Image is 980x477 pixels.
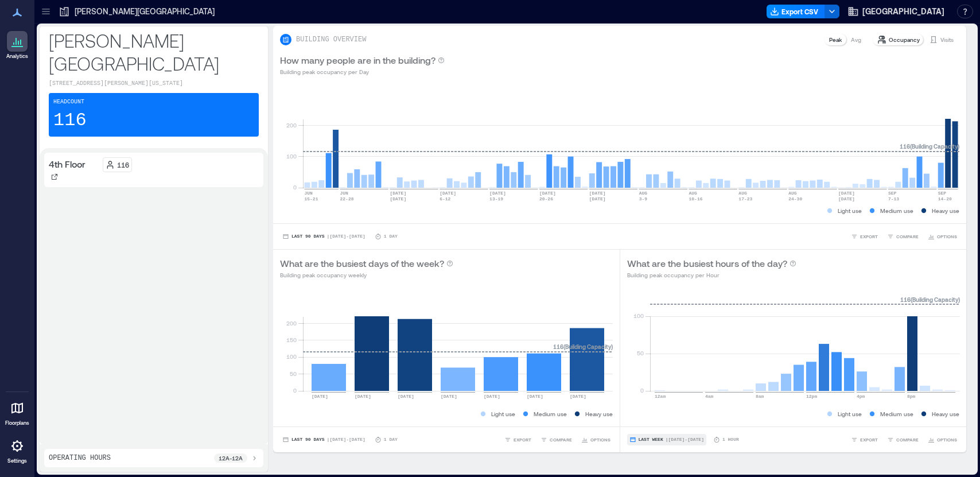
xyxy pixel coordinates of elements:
p: 116 [53,109,87,132]
text: AUG [639,191,648,196]
text: [DATE] [440,191,456,196]
text: 14-20 [938,196,952,201]
button: EXPORT [502,434,534,445]
span: OPTIONS [937,436,957,443]
text: [DATE] [398,394,414,399]
text: 12am [655,394,666,399]
text: 8am [756,394,764,399]
text: [DATE] [589,196,606,201]
text: [DATE] [589,191,606,196]
text: 4pm [857,394,865,399]
text: [DATE] [570,394,586,399]
p: 1 Day [384,436,398,443]
tspan: 200 [286,122,297,129]
text: [DATE] [527,394,543,399]
p: Operating Hours [49,453,111,463]
p: [PERSON_NAME][GEOGRAPHIC_DATA] [49,29,259,75]
button: Last Week |[DATE]-[DATE] [627,434,706,445]
p: Building peak occupancy per Day [280,67,445,76]
text: 3-9 [639,196,648,201]
tspan: 0 [293,387,297,394]
text: 13-19 [489,196,503,201]
p: Peak [829,35,842,44]
button: [GEOGRAPHIC_DATA] [844,2,948,21]
p: Light use [491,409,515,418]
text: JUN [304,191,313,196]
p: Medium use [880,206,913,215]
text: 15-21 [304,196,318,201]
tspan: 0 [293,184,297,191]
text: AUG [689,191,698,196]
a: Settings [3,432,31,468]
p: Building peak occupancy weekly [280,270,453,280]
p: Medium use [880,409,913,418]
text: 17-23 [738,196,752,201]
p: Avg [851,35,861,44]
button: Export CSV [767,5,825,18]
button: EXPORT [849,231,880,242]
p: [PERSON_NAME][GEOGRAPHIC_DATA] [75,6,215,17]
tspan: 0 [640,387,643,394]
span: OPTIONS [590,436,610,443]
span: [GEOGRAPHIC_DATA] [862,6,944,17]
tspan: 50 [290,370,297,377]
button: OPTIONS [925,231,959,242]
p: 116 [117,160,129,169]
span: COMPARE [896,233,919,240]
p: Light use [838,409,862,418]
button: Last 90 Days |[DATE]-[DATE] [280,434,368,445]
text: 10-16 [689,196,703,201]
tspan: 200 [286,320,297,327]
text: 4am [705,394,714,399]
tspan: 50 [636,350,643,356]
p: What are the busiest days of the week? [280,257,444,270]
p: Light use [838,206,862,215]
p: Heavy use [932,409,959,418]
text: [DATE] [838,196,855,201]
span: EXPORT [514,436,531,443]
p: Visits [940,35,954,44]
text: SEP [888,191,897,196]
text: [DATE] [312,394,328,399]
p: Heavy use [932,206,959,215]
text: [DATE] [484,394,500,399]
p: Floorplans [5,420,29,426]
text: [DATE] [489,191,506,196]
p: Settings [7,457,27,464]
span: COMPARE [896,436,919,443]
text: 8pm [907,394,916,399]
p: How many people are in the building? [280,53,435,67]
p: 12a - 12a [219,453,243,463]
p: 4th Floor [49,157,85,171]
button: OPTIONS [925,434,959,445]
text: SEP [938,191,947,196]
tspan: 100 [286,153,297,160]
text: [DATE] [390,191,406,196]
button: COMPARE [885,231,921,242]
a: Floorplans [2,394,33,430]
p: BUILDING OVERVIEW [296,35,366,44]
p: Headcount [53,98,84,107]
tspan: 100 [286,353,297,360]
button: Last 90 Days |[DATE]-[DATE] [280,231,368,242]
span: COMPARE [550,436,572,443]
text: 7-13 [888,196,899,201]
span: EXPORT [860,436,878,443]
text: [DATE] [390,196,406,201]
tspan: 150 [286,336,297,343]
button: COMPARE [538,434,574,445]
p: What are the busiest hours of the day? [627,257,787,270]
button: EXPORT [849,434,880,445]
button: OPTIONS [579,434,613,445]
span: EXPORT [860,233,878,240]
text: [DATE] [838,191,855,196]
text: [DATE] [441,394,457,399]
text: 12pm [806,394,817,399]
p: Occupancy [889,35,920,44]
text: 6-12 [440,196,450,201]
p: Medium use [534,409,567,418]
a: Analytics [3,28,32,63]
text: JUN [340,191,349,196]
text: AUG [788,191,797,196]
tspan: 100 [633,312,643,319]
